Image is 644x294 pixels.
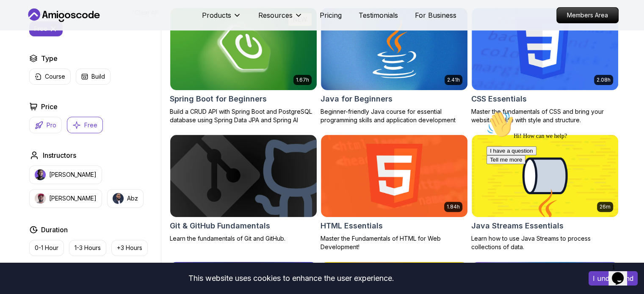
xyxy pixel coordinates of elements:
a: Spring Boot for Beginners card1.67hNEWSpring Boot for BeginnersBuild a CRUD API with Spring Boot ... [170,8,317,124]
button: Resources [258,10,303,27]
button: +3 Hours [111,240,148,256]
button: Tell me more [3,48,42,57]
button: instructor img[PERSON_NAME] [29,189,102,208]
a: CSS Essentials card2.08hCSS EssentialsMaster the fundamentals of CSS and bring your websites to l... [471,8,619,124]
a: Git & GitHub Fundamentals cardGit & GitHub FundamentalsLearn the fundamentals of Git and GitHub. [170,135,317,243]
button: Course [29,69,71,85]
p: Products [202,10,231,20]
h2: Price [41,102,58,112]
h2: Type [41,53,58,63]
a: For Business [415,10,456,20]
div: This website uses cookies to enhance the user experience. [6,269,576,288]
img: :wave: [3,3,30,30]
p: Master the Fundamentals of HTML for Web Development! [321,234,468,251]
button: Pro [29,117,62,133]
img: HTML Essentials card [321,135,467,217]
h2: Duration [41,225,68,235]
h2: Git & GitHub Fundamentals [170,220,270,232]
button: Accept cookies [589,271,638,286]
h2: Java Streams Essentials [471,220,564,232]
iframe: chat widget [608,260,636,286]
p: 1.84h [447,203,460,210]
p: 2.08h [597,77,611,83]
p: 0-1 Hour [35,244,58,252]
a: Java Streams Essentials card26mJava Streams EssentialsLearn how to use Java Streams to process co... [471,135,619,251]
p: 1-3 Hours [75,244,101,252]
p: 1.67h [296,77,309,83]
p: Pro [47,121,56,129]
h2: HTML Essentials [321,220,383,232]
div: 👋Hi! How can we help?I have a questionTell me more [3,3,156,57]
span: Hi! How can we help? [3,25,84,32]
iframe: chat widget [483,107,636,256]
img: instructor img [35,193,46,204]
p: Build [91,72,105,81]
button: 0-1 Hour [29,240,64,256]
button: Build [76,69,111,85]
h2: Spring Boot for Beginners [170,93,267,105]
img: Git & GitHub Fundamentals card [170,135,317,217]
img: instructor img [35,169,46,180]
p: Learn how to use Java Streams to process collections of data. [471,234,619,251]
p: [PERSON_NAME] [49,194,97,203]
p: +3 Hours [117,244,142,252]
p: Master the fundamentals of CSS and bring your websites to life with style and structure. [471,107,619,124]
p: Members Area [557,8,618,23]
h2: CSS Essentials [471,93,527,105]
p: Resources [258,10,293,20]
button: Products [202,10,241,27]
h2: Java for Beginners [321,93,392,105]
p: Beginner-friendly Java course for essential programming skills and application development [321,107,468,124]
button: instructor imgAbz [107,189,144,208]
button: instructor img[PERSON_NAME] [29,165,102,184]
p: 2.41h [447,77,460,83]
img: Java Streams Essentials card [472,135,618,217]
p: [PERSON_NAME] [49,170,97,179]
img: CSS Essentials card [472,8,618,90]
button: Free [67,117,103,133]
a: Java for Beginners card2.41hJava for BeginnersBeginner-friendly Java course for essential program... [321,8,468,124]
img: Java for Beginners card [321,8,467,90]
p: Learn the fundamentals of Git and GitHub. [170,234,317,243]
a: Members Area [556,7,619,23]
button: I have a question [3,39,53,48]
p: Build a CRUD API with Spring Boot and PostgreSQL database using Spring Data JPA and Spring AI [170,107,317,124]
p: Free [84,121,97,129]
img: instructor img [113,193,124,204]
p: Course [45,72,65,81]
a: Testimonials [359,10,398,20]
a: HTML Essentials card1.84hHTML EssentialsMaster the Fundamentals of HTML for Web Development! [321,135,468,251]
h2: Instructors [43,150,76,160]
button: 1-3 Hours [69,240,106,256]
img: Spring Boot for Beginners card [170,8,317,90]
a: Pricing [320,10,342,20]
p: Abz [127,194,138,203]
